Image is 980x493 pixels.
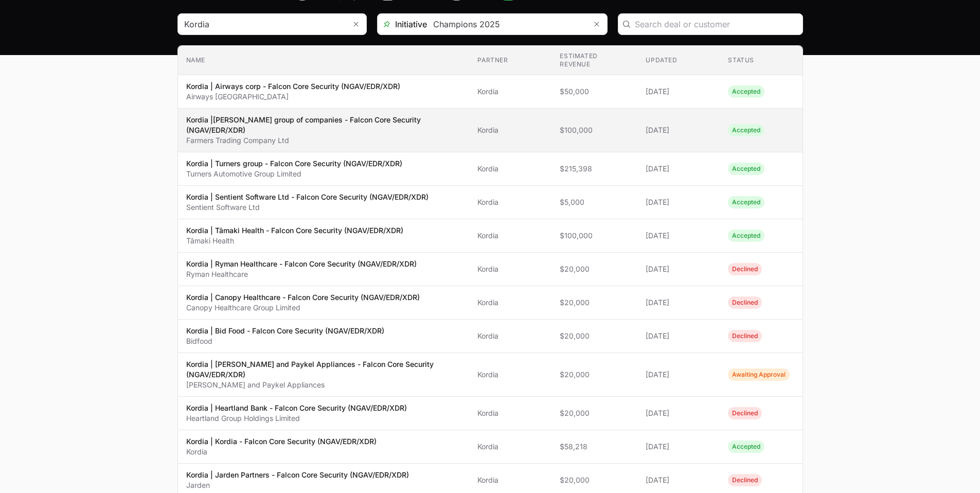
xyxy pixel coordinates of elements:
[186,447,377,457] p: Kordia
[477,297,543,308] span: Kordia
[646,86,711,97] span: [DATE]
[646,264,711,274] span: [DATE]
[186,236,403,246] p: Tāmaki Health
[477,442,543,452] span: Kordia
[469,46,551,75] th: Partner
[646,197,711,207] span: [DATE]
[186,92,400,102] p: Airways [GEOGRAPHIC_DATA]
[477,164,543,174] span: Kordia
[646,125,711,135] span: [DATE]
[477,86,543,97] span: Kordia
[560,331,629,341] span: $20,000
[186,403,407,413] p: Kordia | Heartland Bank - Falcon Core Security (NGAV/EDR/XDR)
[186,359,461,380] p: Kordia | [PERSON_NAME] and Paykel Appliances - Falcon Core Security (NGAV/EDR/XDR)
[646,408,711,418] span: [DATE]
[560,369,629,380] span: $20,000
[178,46,470,75] th: Name
[477,475,543,485] span: Kordia
[186,326,384,336] p: Kordia | Bid Food - Falcon Core Security (NGAV/EDR/XDR)
[560,197,629,207] span: $5,000
[186,269,417,279] p: Ryman Healthcare
[186,436,377,447] p: Kordia | Kordia - Falcon Core Security (NGAV/EDR/XDR)
[560,297,629,308] span: $20,000
[560,86,629,97] span: $50,000
[560,164,629,174] span: $215,398
[586,14,607,34] button: Remove
[477,264,543,274] span: Kordia
[477,369,543,380] span: Kordia
[720,46,802,75] th: Status
[186,225,403,236] p: Kordia | Tāmaki Health - Falcon Core Security (NGAV/EDR/XDR)
[186,259,417,269] p: Kordia | Ryman Healthcare - Falcon Core Security (NGAV/EDR/XDR)
[560,408,629,418] span: $20,000
[646,369,711,380] span: [DATE]
[646,475,711,485] span: [DATE]
[186,336,384,346] p: Bidfood
[186,135,461,146] p: Farmers Trading Company Ltd
[186,413,407,424] p: Heartland Group Holdings Limited
[560,442,629,452] span: $58,218
[551,46,637,75] th: Estimated revenue
[560,264,629,274] span: $20,000
[646,164,711,174] span: [DATE]
[427,14,586,34] input: Search initiatives
[635,18,796,30] input: Search deal or customer
[646,331,711,341] span: [DATE]
[186,303,420,313] p: Canopy Healthcare Group Limited
[477,408,543,418] span: Kordia
[646,231,711,241] span: [DATE]
[186,192,429,202] p: Kordia | Sentient Software Ltd - Falcon Core Security (NGAV/EDR/XDR)
[186,380,461,390] p: [PERSON_NAME] and Paykel Appliances
[646,442,711,452] span: [DATE]
[186,169,402,179] p: Turners Automotive Group Limited
[186,480,409,490] p: Jarden
[477,197,543,207] span: Kordia
[346,14,366,34] button: Remove
[560,475,629,485] span: $20,000
[477,331,543,341] span: Kordia
[560,231,629,241] span: $100,000
[186,159,402,169] p: Kordia | Turners group - Falcon Core Security (NGAV/EDR/XDR)
[186,115,461,135] p: Kordia |[PERSON_NAME] group of companies - Falcon Core Security (NGAV/EDR/XDR)
[178,14,346,34] input: Search partner
[646,297,711,308] span: [DATE]
[186,292,420,303] p: Kordia | Canopy Healthcare - Falcon Core Security (NGAV/EDR/XDR)
[186,202,429,213] p: Sentient Software Ltd
[560,125,629,135] span: $100,000
[186,470,409,480] p: Kordia | Jarden Partners - Falcon Core Security (NGAV/EDR/XDR)
[378,18,427,30] span: Initiative
[637,46,720,75] th: Updated
[186,81,400,92] p: Kordia | Airways corp - Falcon Core Security (NGAV/EDR/XDR)
[477,231,543,241] span: Kordia
[477,125,543,135] span: Kordia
